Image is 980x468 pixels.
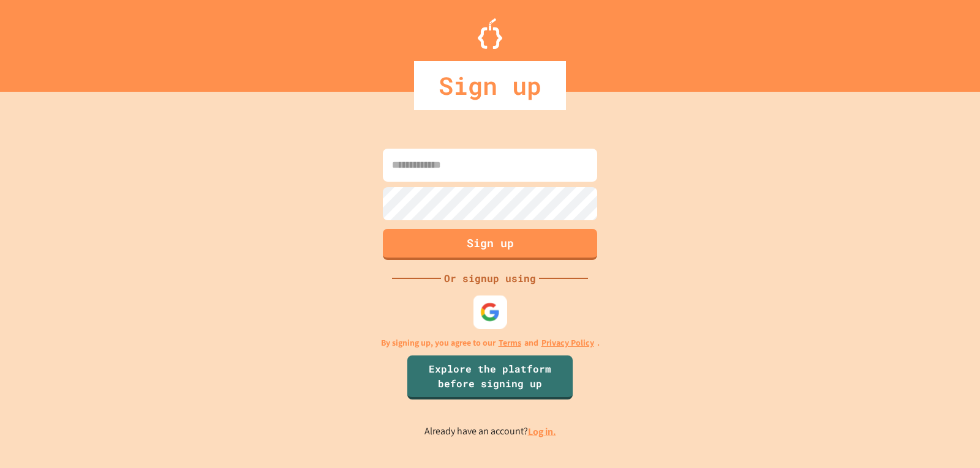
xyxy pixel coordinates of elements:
[381,336,600,349] p: By signing up, you agree to our and .
[414,61,566,110] div: Sign up
[478,18,502,49] img: Logo.svg
[407,355,573,399] a: Explore the platform before signing up
[528,425,556,438] a: Log in.
[541,336,594,349] a: Privacy Policy
[383,229,597,260] button: Sign up
[499,336,521,349] a: Terms
[480,302,500,322] img: google-icon.svg
[441,271,539,286] div: Or signup using
[424,424,556,439] p: Already have an account?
